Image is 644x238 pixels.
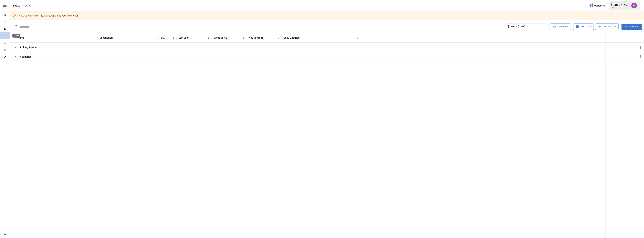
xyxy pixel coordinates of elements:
div: Last Modified [284,36,300,39]
button: Sort [300,35,305,40]
div: Description [100,36,113,39]
div: [PERSON_NAME] [611,3,629,6]
button: Add Folder [595,24,619,30]
div: Net Revenue [249,36,263,39]
div: EoP Cash [179,36,189,39]
button: Brez2 [13,4,20,8]
div: Name [18,36,25,39]
button: EoP Cash column menu [206,35,211,40]
button: Sort [190,35,194,40]
div: Plans [12,34,20,38]
button: Sort [264,35,269,40]
button: Net Revenue column menu [276,35,281,40]
b: Rolling Forecasts [20,46,40,49]
button: Status column menu [171,35,176,40]
button: Sort [639,35,644,40]
button: Sort [227,35,232,40]
div: / [21,4,22,8]
div: Gross Sales [214,36,227,39]
div: No Live Plan is set. Please set a plan as your live model. [19,12,78,19]
img: Umer Muhammed [631,3,637,8]
button: Sort [113,35,118,40]
button: [DATE] – [DATE] [506,24,547,30]
button: 0Credits [588,2,607,9]
div: Status [161,36,166,39]
button: New Plan [622,24,642,30]
button: Last Modified column menu [355,35,360,40]
b: Scenarios [20,55,31,58]
button: Description column menu [153,35,158,40]
span: 0 Credits [594,4,606,8]
button: Sort [25,35,30,40]
div: Brez2 [611,6,629,8]
button: Gross Sales column menu [241,35,246,40]
button: Umer Muhammed [629,1,639,11]
button: Sort [166,35,171,40]
button: Visualize [550,24,571,30]
button: Columns [573,24,594,30]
